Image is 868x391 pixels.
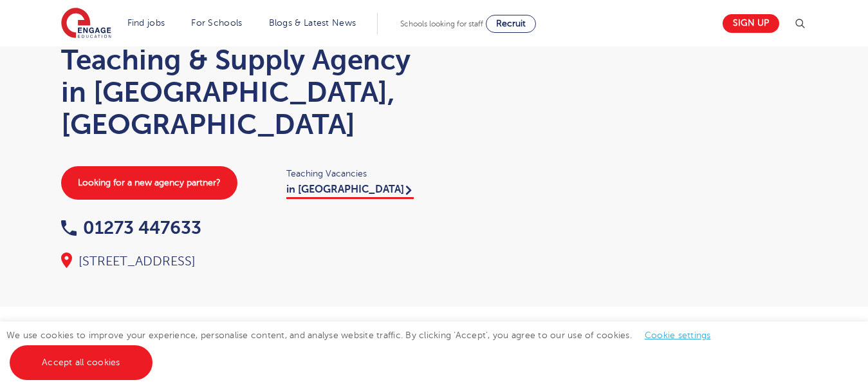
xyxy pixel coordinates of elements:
span: Recruit [496,19,526,28]
a: Blogs & Latest News [269,18,356,28]
a: in [GEOGRAPHIC_DATA] [286,184,414,199]
a: Cookie settings [645,330,711,340]
span: Schools looking for staff [400,19,483,28]
a: For Schools [191,18,242,28]
a: Accept all cookies [10,345,152,380]
h1: Teaching & Supply Agency in [GEOGRAPHIC_DATA], [GEOGRAPHIC_DATA] [61,44,421,140]
div: [STREET_ADDRESS] [61,253,421,271]
a: Sign up [723,14,779,33]
img: Engage Education [61,8,111,40]
a: 01273 447633 [61,218,201,238]
a: Find jobs [127,18,165,28]
a: Looking for a new agency partner? [61,166,237,200]
a: Recruit [486,15,536,33]
span: We use cookies to improve your experience, personalise content, and analyse website traffic. By c... [6,330,724,367]
span: Teaching Vacancies [286,166,421,181]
